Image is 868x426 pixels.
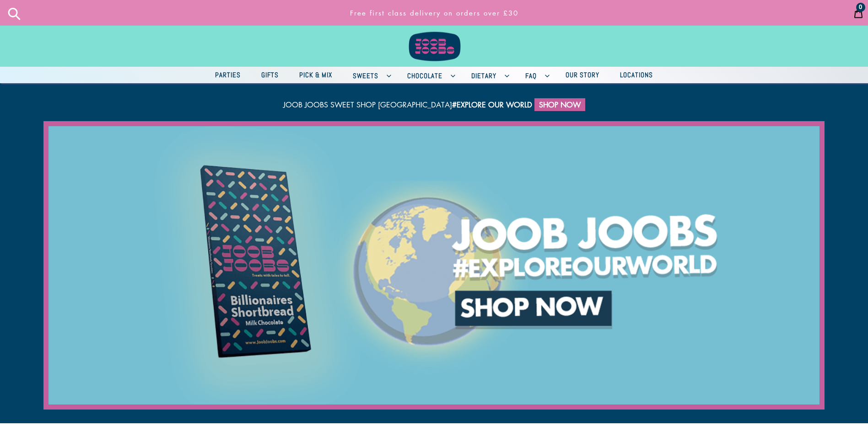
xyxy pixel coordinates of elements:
[295,69,337,80] span: Pick & Mix
[252,69,288,82] a: Gifts
[255,4,613,22] p: Free first class delivery on orders over £30
[290,69,341,82] a: Pick & Mix
[611,69,662,82] a: Locations
[206,69,250,82] a: Parties
[452,100,532,110] strong: #explore our world
[210,69,245,80] span: Parties
[251,4,617,22] a: Free first class delivery on orders over £30
[534,98,585,111] a: Shop Now
[257,69,283,80] span: Gifts
[49,126,819,405] img: shop-joobjoobs_5000x5000_v-1614400675.png
[556,69,609,82] a: Our Story
[561,69,604,80] span: Our Story
[521,70,541,81] span: FAQ
[402,5,466,63] img: Joob Joobs
[615,69,658,80] span: Locations
[462,67,514,83] button: Dietary
[467,70,501,81] span: Dietary
[403,70,447,81] span: Chocolate
[344,67,396,83] button: Sweets
[859,4,863,11] span: 0
[516,67,554,83] button: FAQ
[398,67,460,83] button: Chocolate
[348,70,383,81] span: Sweets
[849,1,868,24] a: 0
